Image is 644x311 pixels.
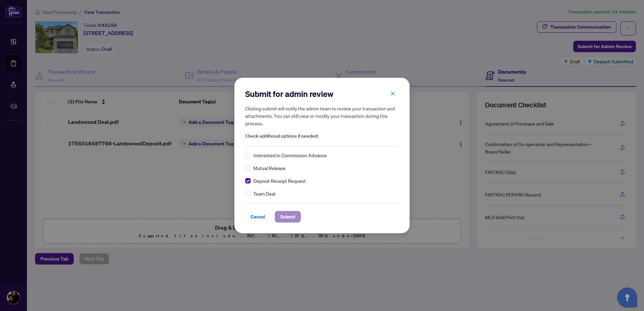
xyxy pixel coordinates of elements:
[617,287,637,308] button: Open asap
[390,91,395,96] span: close
[253,177,306,184] span: Deposit Receipt Request
[245,105,399,127] h5: Clicking submit will notify the admin team to review your transaction and attachments. You can st...
[251,211,265,222] span: Cancel
[253,190,275,197] span: Team Deal
[253,164,286,172] span: Mutual Release
[253,151,327,159] span: Interested in Commission Advance
[280,211,295,222] span: Submit
[245,211,271,222] button: Cancel
[245,132,399,140] span: Check additional options if needed:
[275,211,301,222] button: Submit
[245,89,399,99] h2: Submit for admin review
